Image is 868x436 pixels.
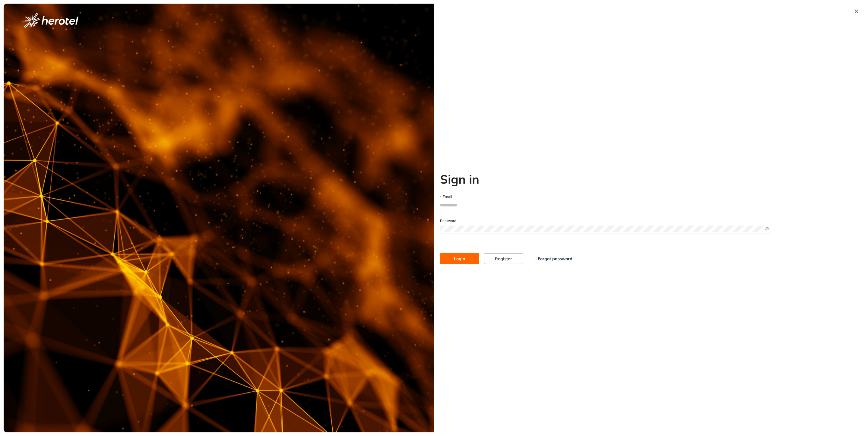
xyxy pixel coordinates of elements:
[440,201,772,210] input: Email
[538,255,572,262] span: Forgot password
[22,13,78,28] img: logo
[4,4,434,432] img: cover image
[13,13,88,28] button: logo
[440,172,772,186] h2: Sign in
[440,194,452,200] label: Email
[765,227,769,231] span: eye-invisible
[528,253,582,264] button: Forgot password
[495,255,512,262] span: Register
[440,226,764,232] input: Password
[484,253,523,264] button: Register
[440,253,479,264] button: Login
[454,255,465,262] span: Login
[440,218,456,224] label: Password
